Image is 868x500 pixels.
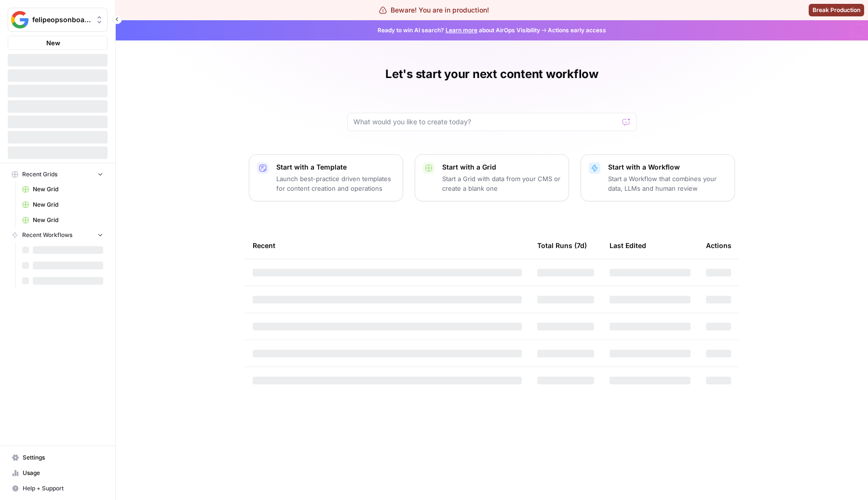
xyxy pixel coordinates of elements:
[581,154,735,201] button: Start with a WorkflowStart a Workflow that combines your data, LLMs and human review
[8,228,108,242] button: Recent Workflows
[8,8,108,32] button: Workspace: felipeopsonboarding
[548,26,606,35] span: Actions early access
[22,231,72,239] span: Recent Workflows
[385,66,598,82] h1: Let's start your next content workflow
[813,6,860,14] span: Break Production
[8,450,108,465] a: Settings
[18,182,108,197] a: New Grid
[276,162,395,172] p: Start with a Template
[446,26,477,34] a: Learn more
[23,484,103,493] span: Help + Support
[11,11,28,28] img: felipeopsonboarding Logo
[610,232,646,259] div: Last Edited
[32,15,91,25] span: felipeopsonboarding
[608,162,727,172] p: Start with a Workflow
[33,185,103,194] span: New Grid
[18,212,108,228] a: New Grid
[23,453,103,462] span: Settings
[22,170,57,179] span: Recent Grids
[415,154,569,201] button: Start with a GridStart a Grid with data from your CMS or create a blank one
[442,162,561,172] p: Start with a Grid
[253,232,522,259] div: Recent
[276,174,395,193] p: Launch best-practice driven templates for content creation and operations
[608,174,727,193] p: Start a Workflow that combines your data, LLMs and human review
[379,5,489,15] div: Beware! You are in production!
[46,38,60,48] span: New
[8,481,108,496] button: Help + Support
[442,174,561,193] p: Start a Grid with data from your CMS or create a blank one
[249,154,403,201] button: Start with a TemplateLaunch best-practice driven templates for content creation and operations
[378,26,540,35] span: Ready to win AI search? about AirOps Visibility
[353,117,619,127] input: What would you like to create today?
[33,200,103,209] span: New Grid
[18,197,108,212] a: New Grid
[8,167,108,182] button: Recent Grids
[537,232,587,259] div: Total Runs (7d)
[706,232,732,259] div: Actions
[809,4,864,16] button: Break Production
[8,465,108,481] a: Usage
[33,216,103,224] span: New Grid
[23,469,103,477] span: Usage
[8,36,108,50] button: New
